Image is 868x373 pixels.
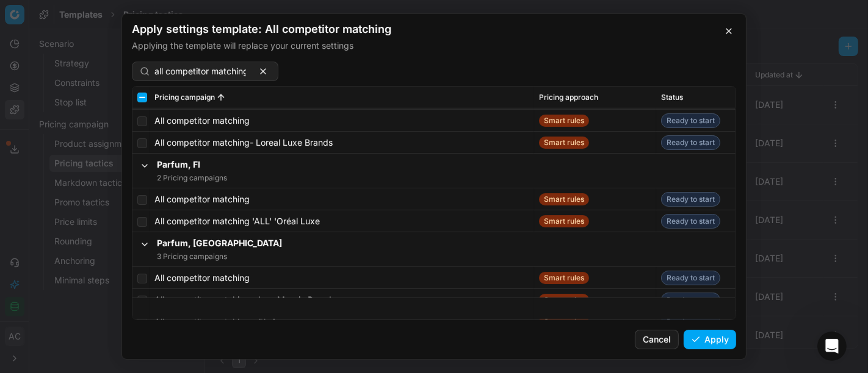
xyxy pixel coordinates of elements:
iframe: Intercom live chat [817,332,847,361]
div: All competitor matching [154,115,529,127]
div: All competitor matching [154,272,529,284]
button: Sorted by Pricing campaign ascending [215,91,227,104]
span: Ready to start [661,293,720,307]
div: All competitor matching - Low Margin Brands [154,294,529,306]
span: Smart rules [539,193,589,205]
span: 3 Pricing campaigns [157,252,227,261]
span: Smart rules [539,294,589,306]
span: Smart rules [539,215,589,227]
div: All competitor matching 'ALL' 'Oréal Luxe [154,215,529,227]
p: Applying the template will replace your current settings [132,40,736,52]
span: 2 Pricing campaigns [157,173,227,183]
span: Pricing campaign [154,93,215,102]
div: All competitor matching- Loreal Luxe Brands [154,137,529,149]
span: Ready to start [661,271,720,285]
span: Smart rules [539,115,589,127]
span: Ready to start [661,135,720,150]
span: Ready to start [661,214,720,229]
span: Ready to start [661,192,720,207]
input: Search [154,65,246,77]
span: Smart rules [539,272,589,284]
h2: Apply settings template: All competitor matching [132,24,736,35]
span: Pricing approach [539,93,598,102]
span: Smart rules [539,137,589,149]
button: Cancel [635,330,679,349]
button: Apply [684,330,736,349]
div: All competitor matching [154,193,529,205]
span: Ready to start [661,113,720,128]
h5: Parfum, FI [157,158,227,171]
span: Status [661,93,683,102]
h5: Parfum, [GEOGRAPHIC_DATA] [157,237,282,249]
